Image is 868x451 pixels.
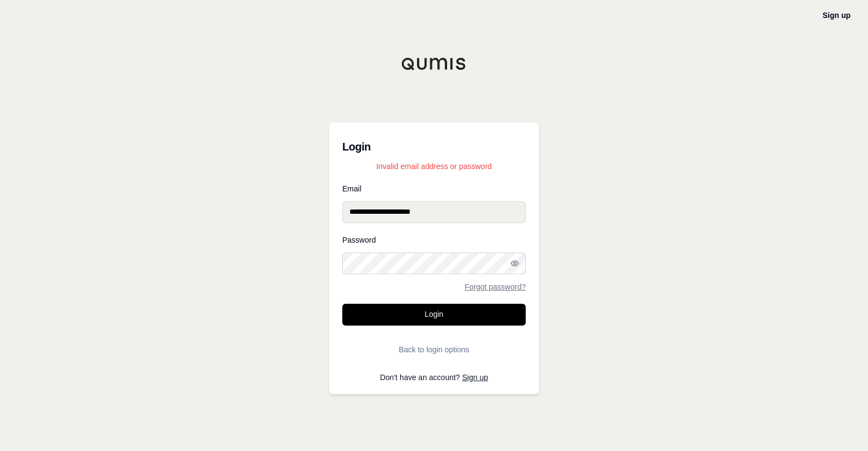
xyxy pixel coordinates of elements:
button: Login [342,304,526,326]
label: Email [342,185,526,193]
p: Invalid email address or password [342,161,526,172]
p: Don't have an account? [342,374,526,381]
img: Qumis [401,57,467,70]
a: Sign up [462,373,488,382]
h3: Login [342,136,526,158]
a: Sign up [823,11,851,20]
a: Forgot password? [465,283,526,291]
button: Back to login options [342,339,526,360]
label: Password [342,236,526,244]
